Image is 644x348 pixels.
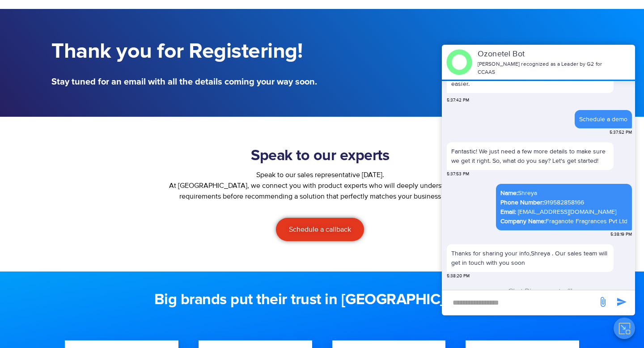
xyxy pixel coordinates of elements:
b: Phone Number: [500,199,544,206]
p: Thanks for sharing your info,Shreya . Our sales team will get in touch with you soon [451,249,609,267]
p: At [GEOGRAPHIC_DATA], we connect you with product experts who will deeply understand your require... [161,180,479,202]
h2: Speak to our experts [161,147,479,165]
h1: Thank you for Registering! [51,39,318,64]
span: 5:38:19 PM [610,231,632,238]
p: Fantastic! We just need a few more details to make sure we get it right. So, what do you say? Let... [451,147,609,166]
b: Email: [500,208,516,216]
b: Company Name: [500,217,546,225]
div: Speak to our sales representative [DATE]. [161,170,479,180]
img: header [446,49,472,75]
span: 5:37:42 PM [447,97,469,104]
b: Name: [500,189,518,197]
p: [PERSON_NAME] recognized as a Leader by G2 for CCAAS [478,60,606,76]
a: Schedule a callback [276,218,364,241]
span: 5:38:20 PM [447,273,470,280]
span: Chat Disconnected!! [507,287,572,296]
h2: Big brands put their trust in [GEOGRAPHIC_DATA] [51,291,593,309]
div: new-msg-input [446,295,593,311]
span: 5:37:53 PM [447,171,469,178]
a: [EMAIL_ADDRESS][DOMAIN_NAME] [518,207,616,216]
span: Schedule a callback [289,226,351,233]
span: end chat or minimize [607,59,614,66]
span: send message [613,293,631,311]
button: Close chat [614,318,635,339]
span: 5:37:52 PM [610,129,632,136]
span: send message [594,293,612,311]
p: Ozonetel Bot [478,48,606,60]
div: Shreya 919582858166 Fraganote Fragrances Pvt Ltd [500,188,627,226]
h5: Stay tuned for an email with all the details coming your way soon. [51,77,318,86]
div: Schedule a demo [579,115,627,124]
